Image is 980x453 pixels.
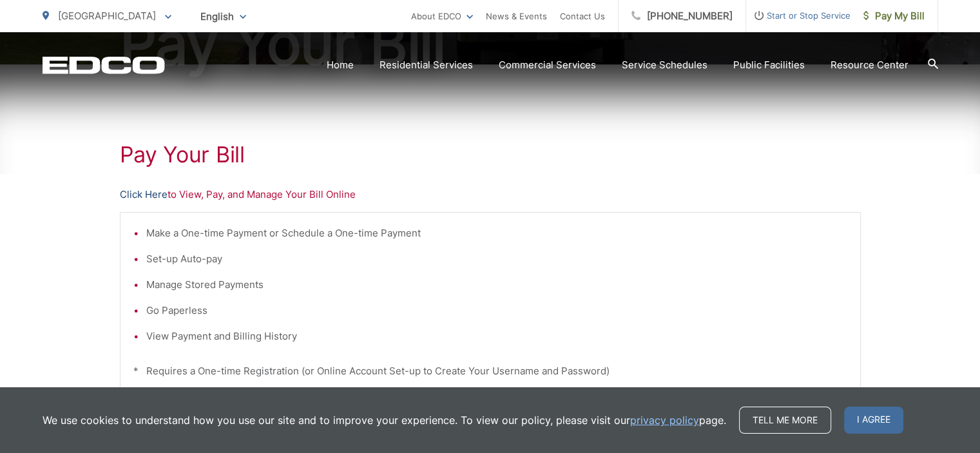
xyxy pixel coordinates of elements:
[146,226,847,241] li: Make a One-time Payment or Schedule a One-time Payment
[411,8,473,24] a: About EDCO
[560,8,605,24] a: Contact Us
[191,5,256,28] span: English
[380,57,473,73] a: Residential Services
[739,407,831,434] a: Tell me more
[133,363,847,379] p: * Requires a One-time Registration (or Online Account Set-up to Create Your Username and Password)
[844,407,903,434] span: I agree
[120,187,861,202] p: to View, Pay, and Manage Your Bill Online
[120,142,861,168] h1: Pay Your Bill
[863,8,925,24] span: Pay My Bill
[622,57,707,73] a: Service Schedules
[499,57,596,73] a: Commercial Services
[43,56,165,74] a: EDCD logo. Return to the homepage.
[486,8,547,24] a: News & Events
[327,57,354,73] a: Home
[146,277,847,293] li: Manage Stored Payments
[733,57,805,73] a: Public Facilities
[120,187,168,202] a: Click Here
[43,412,726,428] p: We use cookies to understand how you use our site and to improve your experience. To view our pol...
[58,10,156,22] span: [GEOGRAPHIC_DATA]
[146,329,847,344] li: View Payment and Billing History
[630,412,699,428] a: privacy policy
[146,251,847,267] li: Set-up Auto-pay
[146,303,847,318] li: Go Paperless
[831,57,908,73] a: Resource Center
